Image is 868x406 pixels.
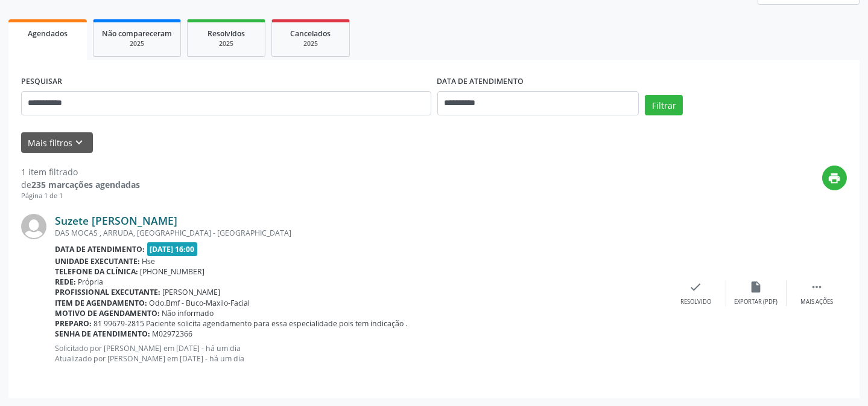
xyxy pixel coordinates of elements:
span: Cancelados [291,28,331,39]
span: Própria [78,277,104,287]
b: Item de agendamento: [55,298,147,308]
strong: 235 marcações agendadas [31,179,140,190]
span: Hse [142,256,156,266]
b: Profissional executante: [55,287,160,297]
button: Filtrar [645,95,683,115]
span: M02972366 [153,329,193,339]
b: Motivo de agendamento: [55,308,160,318]
i: check [689,280,703,294]
span: Não compareceram [102,28,172,39]
b: Preparo: [55,318,92,329]
i: print [828,172,841,185]
div: Mais ações [800,298,833,306]
b: Rede: [55,277,76,287]
div: Resolvido [680,298,711,306]
div: 2025 [280,39,341,48]
div: Página 1 de 1 [21,191,140,201]
button: Mais filtroskeyboard_arrow_down [21,132,93,153]
p: Solicitado por [PERSON_NAME] em [DATE] - há um dia Atualizado por [PERSON_NAME] em [DATE] - há um... [55,343,666,364]
span: Agendados [28,28,68,39]
div: de [21,178,140,191]
img: img [21,214,46,239]
label: PESQUISAR [21,72,62,91]
b: Data de atendimento: [55,244,145,254]
b: Unidade executante: [55,256,140,266]
span: [PERSON_NAME] [163,287,221,297]
button: print [822,166,847,190]
span: Não informado [162,308,214,318]
i:  [810,280,823,294]
b: Telefone da clínica: [55,266,138,277]
span: 81 99679-2815 Paciente solicita agendamento para essa especialidade pois tem indicação . [94,318,408,329]
span: [PHONE_NUMBER] [141,266,205,277]
div: 2025 [102,39,172,48]
i: insert_drive_file [750,280,763,294]
a: Suzete [PERSON_NAME] [55,214,177,227]
div: 1 item filtrado [21,166,140,178]
div: 2025 [196,39,256,48]
span: [DATE] 16:00 [147,242,198,256]
i: keyboard_arrow_down [73,136,86,149]
div: Exportar (PDF) [735,298,778,306]
label: DATA DE ATENDIMENTO [437,72,524,91]
b: Senha de atendimento: [55,329,150,339]
span: Odo.Bmf - Buco-Maxilo-Facial [150,298,250,308]
div: DAS MOCAS , ARRUDA, [GEOGRAPHIC_DATA] - [GEOGRAPHIC_DATA] [55,228,666,238]
span: Resolvidos [207,28,245,39]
